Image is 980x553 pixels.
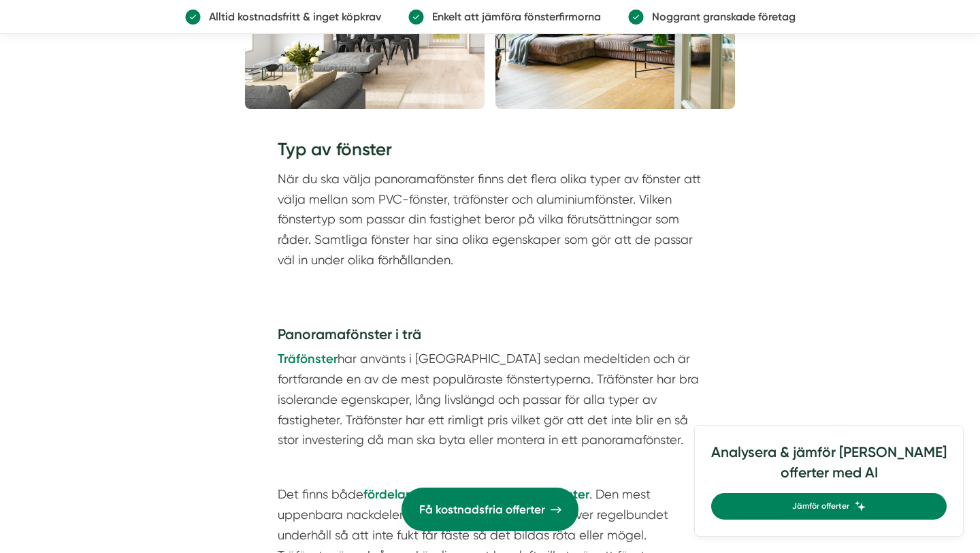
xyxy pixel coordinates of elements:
p: har använts i [GEOGRAPHIC_DATA] sedan medeltiden och är fortfarande en av de mest populäraste fön... [278,349,702,450]
a: Träfönster [278,351,338,366]
p: Enkelt att jämföra fönsterfirmorna [424,8,601,25]
span: Få kostnadsfria offerter [419,501,545,519]
a: fördelar och nackdelar med träfönster [363,487,589,501]
h4: Panoramafönster i trä [278,324,702,349]
a: Jämför offerter [711,493,947,520]
h4: Analysera & jämför [PERSON_NAME] offerter med AI [711,442,947,493]
p: Alltid kostnadsfritt & inget köpkrav [201,8,381,25]
h3: Typ av fönster [278,138,702,169]
strong: fördelar och nackdelar med träfönster [363,487,589,502]
p: När du ska välja panoramafönster finns det flera olika typer av fönster att välja mellan som PVC-... [278,169,702,270]
a: Få kostnadsfria offerter [402,488,578,531]
span: Jämför offerter [792,500,849,513]
p: Noggrant granskade företag [644,8,796,25]
strong: Träfönster [278,351,338,366]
